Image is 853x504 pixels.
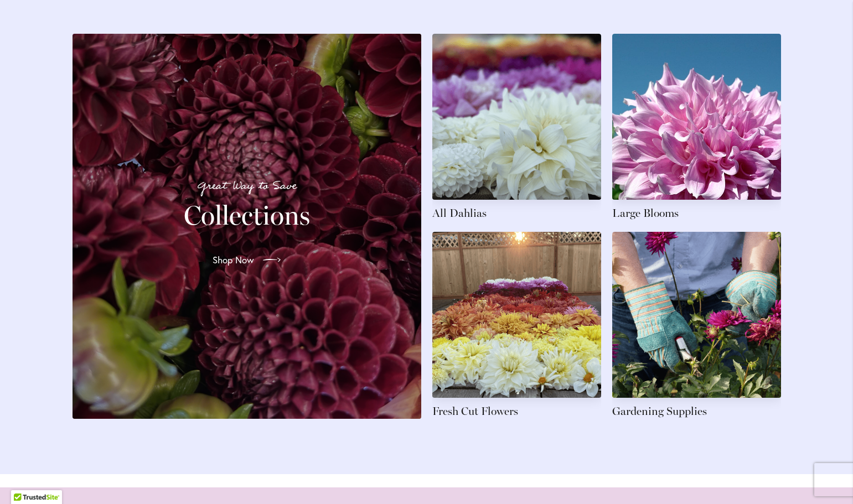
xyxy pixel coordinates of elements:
[204,245,289,276] a: Shop Now
[213,253,254,267] span: Shop Now
[86,177,408,195] p: Great Way to Save
[86,200,408,231] h2: Collections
